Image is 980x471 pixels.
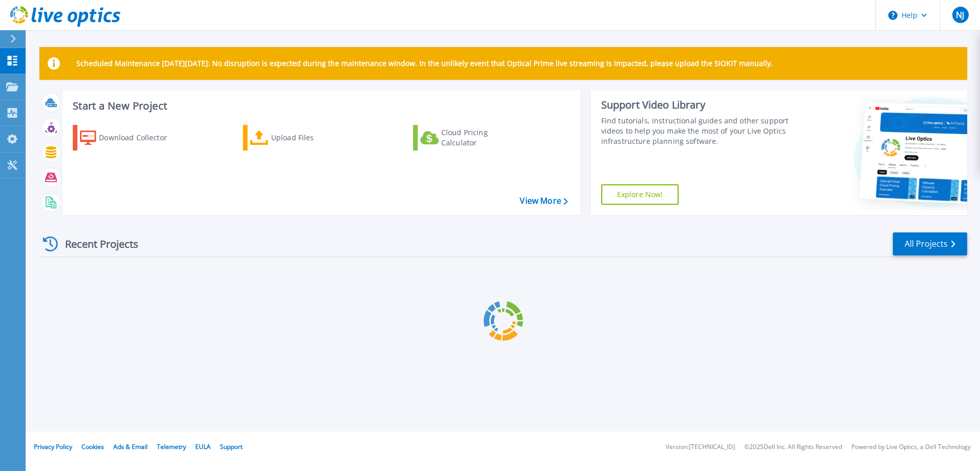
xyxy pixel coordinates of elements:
a: Telemetry [157,442,186,451]
a: Support [220,442,242,451]
span: NJ [956,11,964,19]
div: Download Collector [99,127,181,148]
p: Scheduled Maintenance [DATE][DATE]: No disruption is expected during the maintenance window. In t... [76,59,773,68]
a: Upload Files [243,125,357,151]
a: Ads & Email [113,442,148,451]
a: Privacy Policy [34,442,72,451]
li: Powered by Live Optics, a Dell Technology [851,444,971,451]
div: Upload Files [271,127,353,148]
div: Support Video Library [601,98,793,112]
a: Explore Now! [601,184,679,205]
a: All Projects [893,232,967,255]
div: Recent Projects [39,231,152,256]
h3: Start a New Project [73,100,567,112]
li: © 2025 Dell Inc. All Rights Reserved [744,444,842,451]
a: EULA [195,442,211,451]
div: Find tutorials, instructional guides and other support videos to help you make the most of your L... [601,116,793,146]
div: Cloud Pricing Calculator [441,127,523,148]
a: Cloud Pricing Calculator [413,125,527,151]
a: Download Collector [73,125,187,151]
a: View More [520,196,567,206]
li: Version: [TECHNICAL_ID] [666,444,735,451]
a: Cookies [81,442,104,451]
